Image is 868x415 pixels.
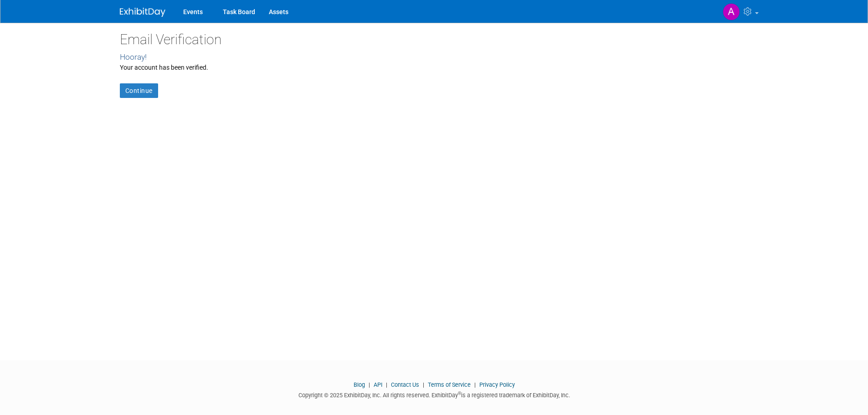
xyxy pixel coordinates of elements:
a: Contact Us [391,381,419,388]
sup: ® [458,391,461,396]
a: Continue [120,83,158,98]
a: API [374,381,382,388]
h2: Email Verification [120,32,749,47]
img: ExhibitDay [120,8,165,17]
span: | [366,381,372,388]
div: Your account has been verified. [120,63,749,72]
a: Privacy Policy [479,381,515,388]
a: Terms of Service [428,381,471,388]
img: Anthony Santino [723,3,740,20]
div: Hooray! [120,51,749,63]
span: | [384,381,390,388]
a: Blog [354,381,365,388]
span: | [421,381,426,388]
span: | [472,381,478,388]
